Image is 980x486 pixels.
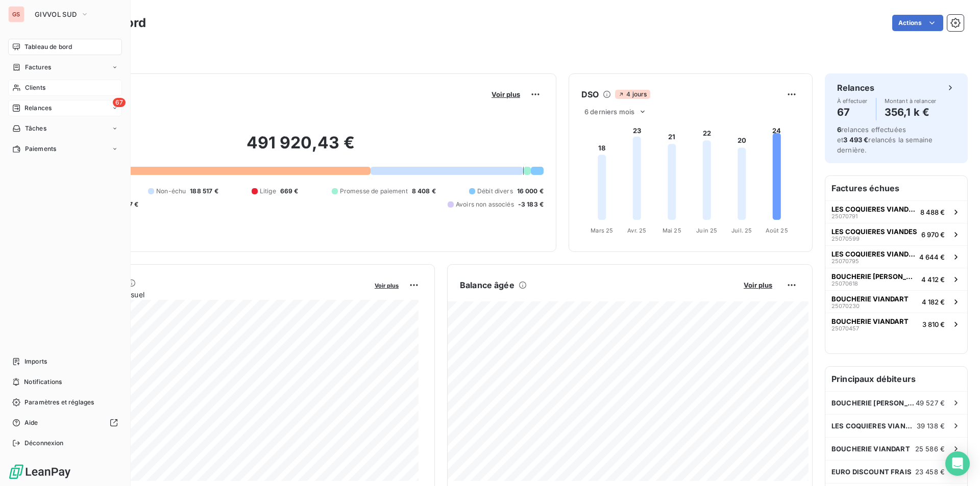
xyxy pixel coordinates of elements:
span: Paiements [25,144,56,154]
span: BOUCHERIE [PERSON_NAME] [831,399,916,407]
h4: 356,1 k € [885,104,937,120]
span: BOUCHERIE [PERSON_NAME] [831,272,917,280]
span: Voir plus [492,90,520,98]
span: 8 408 € [412,187,436,196]
span: Paramètres et réglages [24,398,94,407]
span: Imports [24,357,47,366]
a: Paramètres et réglages [8,394,122,411]
tspan: Mai 25 [663,227,681,234]
button: Actions [892,15,943,31]
h2: 491 920,43 € [58,133,544,163]
span: Notifications [24,377,62,387]
span: LES COQUIERES VIANDES [831,422,917,430]
button: LES COQUIERES VIANDES250707954 644 € [825,245,967,268]
tspan: Août 25 [766,227,788,234]
span: 25070457 [831,325,859,331]
span: BOUCHERIE VIANDART [831,317,909,325]
span: 669 € [280,187,299,196]
span: -3 183 € [518,200,544,209]
span: 4 412 € [921,275,945,284]
span: 25070618 [831,280,858,287]
a: Clients [8,80,122,96]
span: Voir plus [744,281,772,289]
tspan: Juil. 25 [731,227,752,234]
h4: 67 [837,104,868,120]
span: 25070791 [831,213,857,219]
span: 16 000 € [517,187,544,196]
span: Voir plus [375,282,399,289]
span: 6 [837,125,841,134]
a: Paiements [8,141,122,157]
span: LES COQUIERES VIANDES [831,250,915,258]
span: Montant à relancer [885,98,937,104]
span: BOUCHERIE VIANDART [831,445,910,453]
span: LES COQUIERES VIANDES [831,205,916,213]
a: 67Relances [8,100,122,116]
span: 25070599 [831,236,860,242]
h6: Relances [837,82,874,94]
span: À effectuer [837,98,868,104]
tspan: Juin 25 [696,227,717,234]
h6: Principaux débiteurs [825,367,967,391]
span: 3 810 € [922,320,945,328]
span: GIVVOL SUD [35,10,77,18]
span: 4 jours [615,90,650,99]
span: 39 138 € [917,422,945,430]
span: Factures [25,63,51,72]
span: 23 458 € [915,468,945,476]
span: Tableau de bord [24,42,72,52]
span: Promesse de paiement [340,187,408,196]
span: Non-échu [156,187,186,196]
span: 8 488 € [920,208,945,216]
span: BOUCHERIE VIANDART [831,295,909,303]
span: Tâches [25,124,46,133]
h6: Balance âgée [460,279,514,291]
span: EURO DISCOUNT FRAIS [831,468,912,476]
span: Relances [24,104,52,113]
span: 188 517 € [190,187,218,196]
span: Aide [24,418,38,427]
span: 6 derniers mois [584,108,634,116]
a: Imports [8,353,122,370]
span: relances effectuées et relancés la semaine dernière. [837,125,933,154]
div: GS [8,6,24,22]
button: Voir plus [741,280,775,290]
span: Déconnexion [24,439,64,448]
span: 6 970 € [921,231,945,239]
span: Avoirs non associés [456,200,514,209]
button: BOUCHERIE VIANDART250702304 182 € [825,290,967,313]
button: BOUCHERIE [PERSON_NAME]250706184 412 € [825,268,967,290]
img: Logo LeanPay [8,464,71,480]
h6: Factures échues [825,176,967,200]
span: 67 [113,98,126,107]
span: Clients [25,83,45,92]
span: 25070795 [831,258,859,264]
h6: DSO [581,88,599,100]
button: Voir plus [372,280,402,290]
span: 3 493 € [843,136,868,144]
tspan: Mars 25 [591,227,613,234]
div: Open Intercom Messenger [945,451,970,476]
a: Aide [8,415,122,431]
span: Litige [260,187,276,196]
span: 49 527 € [916,399,945,407]
span: 4 182 € [922,298,945,306]
span: 25 586 € [915,445,945,453]
span: Chiffre d'affaires mensuel [58,289,367,300]
span: Débit divers [477,187,513,196]
a: Tableau de bord [8,39,122,55]
a: Tâches [8,120,122,137]
span: 4 644 € [919,253,945,261]
button: Voir plus [488,90,523,99]
button: BOUCHERIE VIANDART250704573 810 € [825,313,967,335]
button: LES COQUIERES VIANDES250707918 488 € [825,200,967,223]
tspan: Avr. 25 [627,227,646,234]
a: Factures [8,59,122,75]
button: LES COQUIERES VIANDES250705996 970 € [825,223,967,245]
span: 25070230 [831,303,860,309]
span: LES COQUIERES VIANDES [831,227,917,236]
